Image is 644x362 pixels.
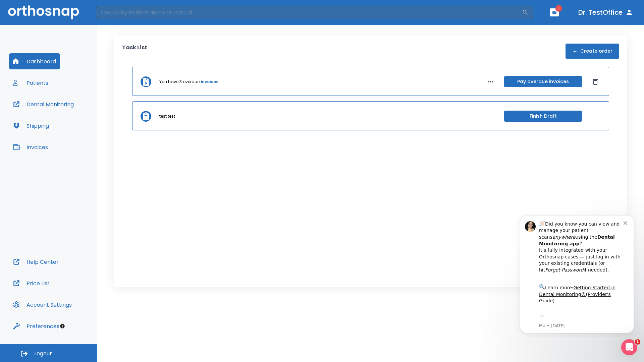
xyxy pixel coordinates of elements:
[555,5,562,12] span: 1
[114,10,119,16] button: Dismiss notification
[566,44,619,59] button: Create order
[510,209,644,337] iframe: Intercom notifications message
[590,76,601,87] button: Dismiss
[9,139,52,155] button: Invoices
[9,254,63,270] button: Help Center
[59,323,65,329] div: Tooltip anchor
[9,96,78,112] button: Dental Monitoring
[8,5,79,19] img: Orthosnap
[504,76,582,87] button: Pay overdue invoices
[122,44,147,59] p: Task List
[29,105,114,139] div: Download the app: | ​ Let us know if you need help getting started!
[29,107,89,119] a: App Store
[576,6,636,18] button: Dr. TestOffice
[635,339,640,345] span: 1
[621,339,637,355] iframe: Intercom live chat
[9,318,63,334] button: Preferences
[29,114,114,120] p: Message from Ma, sent 4w ago
[9,53,60,69] button: Dashboard
[159,113,175,119] p: test test
[201,79,218,85] a: invoices
[9,118,53,134] button: Shipping
[504,111,582,122] button: Finish Draft
[34,350,52,357] span: Logout
[9,275,54,291] button: Price List
[9,297,76,313] button: Account Settings
[159,79,200,85] p: You have 3 overdue
[96,6,522,19] input: Search by Patient Name or Case #
[9,75,52,91] button: Patients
